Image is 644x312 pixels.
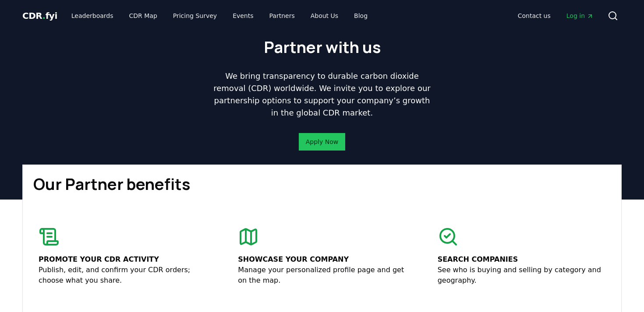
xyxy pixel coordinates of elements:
a: CDR Map [122,8,164,24]
span: . [42,11,46,21]
span: CDR fyi [22,11,57,21]
p: Publish, edit, and confirm your CDR orders; choose what you share. [39,265,206,286]
p: Showcase your company [238,254,406,265]
a: Blog [347,8,375,24]
h1: Partner with us [264,39,381,56]
h1: Our Partner benefits [33,175,611,193]
nav: Main [511,8,601,24]
a: Leaderboards [64,8,120,24]
p: We bring transparency to durable carbon dioxide removal (CDR) worldwide. We invite you to explore... [210,70,434,119]
span: Log in [566,11,594,20]
a: Pricing Survey [166,8,224,24]
a: CDR.fyi [22,10,57,22]
a: Apply Now [306,137,338,146]
p: Promote your CDR activity [39,254,206,265]
button: Apply Now [299,133,345,151]
a: Partners [262,8,302,24]
p: Search companies [438,254,605,265]
a: Log in [559,8,601,24]
a: Contact us [511,8,558,24]
nav: Main [64,8,375,24]
p: See who is buying and selling by category and geography. [438,265,605,286]
a: Events [226,8,260,24]
p: Manage your personalized profile page and get on the map. [238,265,406,286]
a: About Us [304,8,345,24]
